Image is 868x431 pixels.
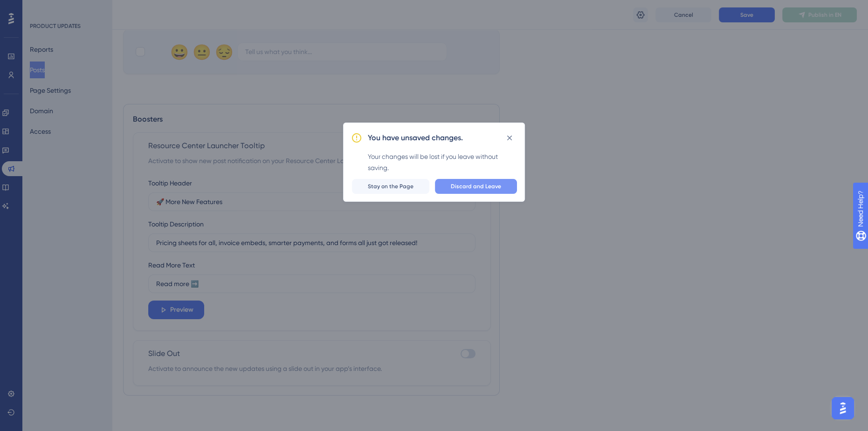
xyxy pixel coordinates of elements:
[368,132,463,144] h2: You have unsaved changes.
[451,183,501,190] span: Discard and Leave
[368,183,413,190] span: Stay on the Page
[829,394,857,422] iframe: UserGuiding AI Assistant Launcher
[368,151,517,173] div: Your changes will be lost if you leave without saving.
[22,2,58,14] span: Need Help?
